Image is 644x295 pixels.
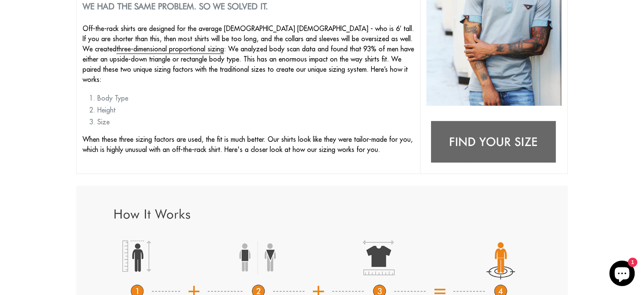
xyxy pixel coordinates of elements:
[426,116,561,169] img: Find your size: tshirts for short guys
[97,93,414,103] li: Body Type
[607,261,637,288] inbox-online-store-chat: Shopify online store chat
[116,45,224,54] a: three-dimensional proportional sizing
[97,105,414,115] li: Height
[97,117,414,127] li: Size
[83,134,414,155] p: When these three sizing factors are used, the fit is much better. Our shirts look like they were ...
[83,24,414,84] span: Off-the-rack shirts are designed for the average [DEMOGRAPHIC_DATA] [DEMOGRAPHIC_DATA] - who is 6...
[83,1,414,11] h2: We had the same problem. So we solved it.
